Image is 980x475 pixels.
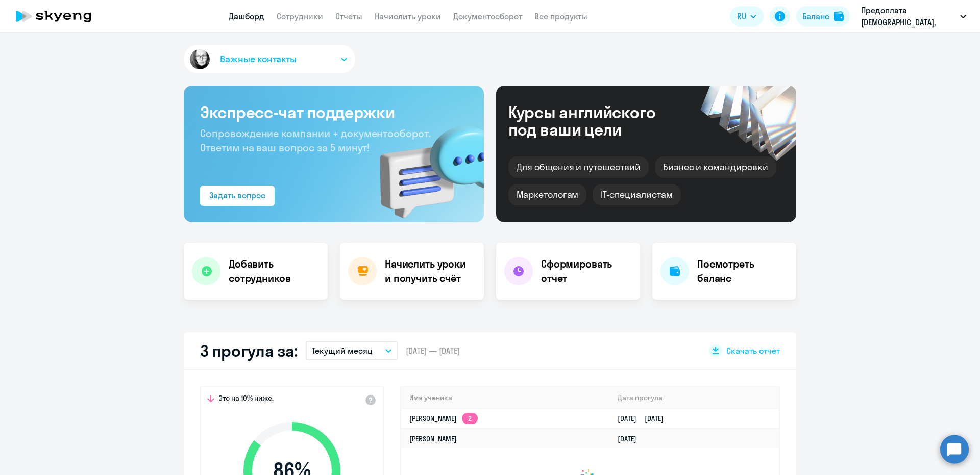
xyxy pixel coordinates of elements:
a: Документооборот [453,11,522,21]
a: [DATE][DATE] [618,414,672,423]
span: Важные контакты [220,52,297,66]
button: Балансbalance [796,6,850,27]
button: Текущий месяц [306,341,398,360]
app-skyeng-badge: 2 [462,413,478,424]
img: bg-img [365,108,484,222]
img: balance [834,11,844,21]
a: Начислить уроки [375,11,441,21]
span: Сопровождение компании + документооборот. Ответим на ваш вопрос за 5 минут! [200,127,431,154]
span: Это на 10% ниже, [218,393,274,406]
th: Дата прогула [609,387,779,408]
span: [DATE] — [DATE] [406,345,460,356]
button: Задать вопрос [200,186,275,206]
a: [DATE] [618,434,645,443]
h3: Экспресс-чат поддержки [200,102,468,122]
a: Дашборд [229,11,264,21]
h4: Начислить уроки и получить счёт [385,257,474,285]
span: RU [737,10,746,22]
p: Предоплата [DEMOGRAPHIC_DATA], [GEOGRAPHIC_DATA], ООО [861,4,956,29]
div: Для общения и путешествий [508,156,649,178]
p: Текущий месяц [312,345,373,357]
div: Маркетологам [508,184,586,205]
div: Баланс [802,10,829,22]
img: avatar [188,47,212,71]
a: [PERSON_NAME]2 [409,414,478,423]
th: Имя ученика [401,387,609,408]
button: Предоплата [DEMOGRAPHIC_DATA], [GEOGRAPHIC_DATA], ООО [856,4,971,29]
a: Отчеты [335,11,362,21]
h4: Добавить сотрудников [229,257,320,285]
h4: Посмотреть баланс [697,257,788,285]
span: Скачать отчет [726,345,780,356]
div: Курсы английского под ваши цели [508,103,683,138]
div: Бизнес и командировки [655,156,776,178]
div: Задать вопрос [209,189,265,201]
a: [PERSON_NAME] [409,434,457,443]
a: Сотрудники [277,11,323,21]
button: Важные контакты [184,45,355,73]
h2: 3 прогула за: [200,340,298,361]
h4: Сформировать отчет [541,257,632,285]
button: RU [730,6,764,27]
a: Все продукты [534,11,587,21]
div: IT-специалистам [593,184,680,205]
